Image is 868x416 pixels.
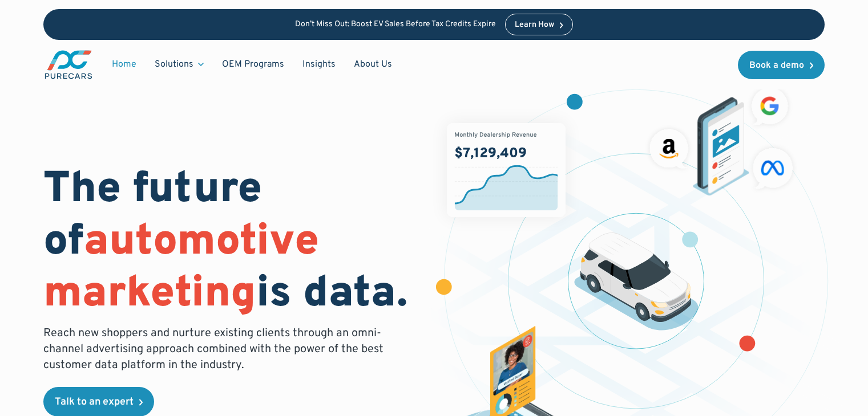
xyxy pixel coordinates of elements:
h1: The future of is data. [43,165,420,321]
img: illustration of a vehicle [574,233,699,331]
img: purecars logo [43,49,94,80]
a: About Us [345,54,401,75]
a: Home [103,54,146,75]
div: Solutions [146,54,213,75]
a: OEM Programs [213,54,293,75]
p: Don’t Miss Out: Boost EV Sales Before Tax Credits Expire [295,20,496,30]
div: Book a demo [749,61,804,70]
p: Reach new shoppers and nurture existing clients through an omni-channel advertising approach comb... [43,325,390,373]
a: Book a demo [738,51,825,79]
div: Talk to an expert [55,397,134,407]
img: ads on social media and advertising partners [644,83,799,196]
span: automotive marketing [43,215,319,322]
img: chart showing monthly dealership revenue of $7m [447,123,565,217]
div: Solutions [155,58,193,71]
a: Insights [293,54,345,75]
a: main [43,49,94,80]
a: Learn How [505,14,573,35]
div: Learn How [515,21,554,29]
